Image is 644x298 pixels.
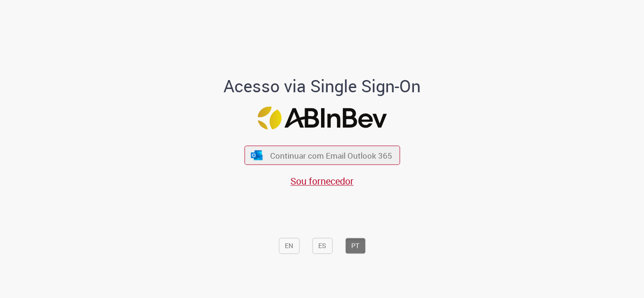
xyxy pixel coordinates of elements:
button: PT [345,238,365,254]
span: Continuar com Email Outlook 365 [270,150,392,161]
button: EN [279,238,299,254]
button: ES [312,238,332,254]
a: Sou fornecedor [290,175,354,188]
h1: Acesso via Single Sign-On [191,77,453,96]
button: ícone Azure/Microsoft 360 Continuar com Email Outlook 365 [244,145,400,165]
img: ícone Azure/Microsoft 360 [250,150,264,160]
img: Logo ABInBev [257,107,387,130]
